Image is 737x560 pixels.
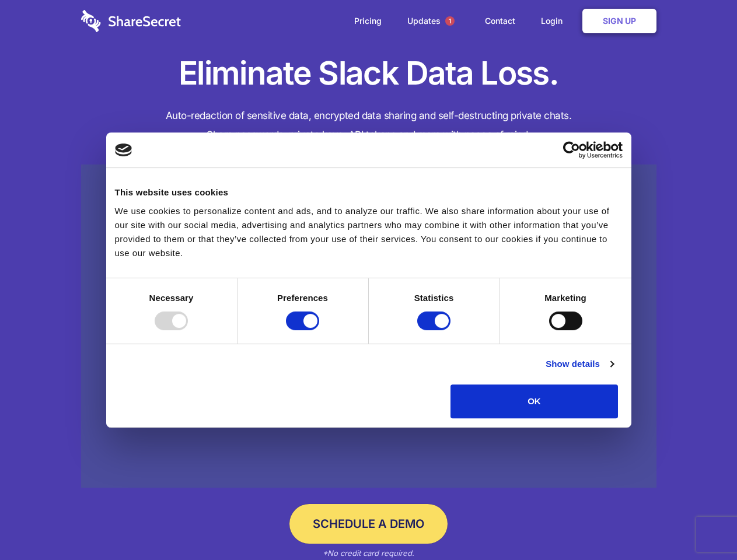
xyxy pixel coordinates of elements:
a: Sign Up [582,9,656,33]
button: OK [450,384,618,418]
img: logo-wordmark-white-trans-d4663122ce5f474addd5e946df7df03e33cb6a1c49d2221995e7729f52c070b2.svg [81,10,181,32]
a: Wistia video thumbnail [81,164,656,488]
div: We use cookies to personalize content and ads, and to analyze our traffic. We also share informat... [115,204,623,260]
a: Pricing [343,3,393,39]
a: Login [529,3,580,39]
strong: Statistics [414,293,454,303]
strong: Preferences [277,293,328,303]
em: *No credit card required. [323,548,414,558]
a: Show details [546,357,613,371]
a: Usercentrics Cookiebot - opens in a new window [521,141,623,159]
span: 1 [445,16,455,26]
a: Schedule a Demo [289,504,448,544]
strong: Marketing [544,293,586,303]
img: logo [115,143,132,156]
a: Contact [473,3,527,39]
h1: Eliminate Slack Data Loss. [81,52,656,94]
div: This website uses cookies [115,185,623,199]
h4: Auto-redaction of sensitive data, encrypted data sharing and self-destructing private chats. Shar... [81,106,656,145]
strong: Necessary [149,293,194,303]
